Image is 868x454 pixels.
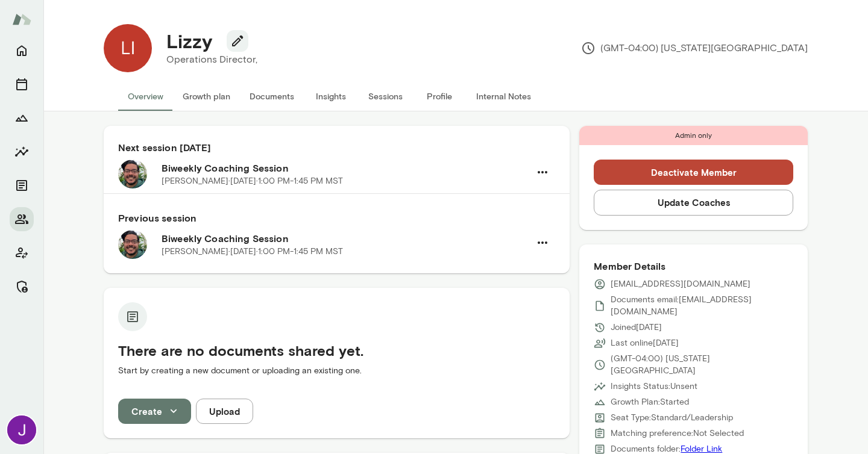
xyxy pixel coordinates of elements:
p: Start by creating a new document or uploading an existing one. [118,365,555,377]
p: Last online [DATE] [611,337,679,349]
button: Growth plan [173,82,240,111]
p: Seat Type: Standard/Leadership [611,412,733,424]
button: Insights [10,140,34,164]
p: Joined [DATE] [611,322,662,334]
button: Create [118,399,191,424]
button: Upload [196,399,253,424]
button: Members [10,207,34,231]
h6: Biweekly Coaching Session [162,161,530,175]
h6: Previous session [118,211,555,225]
button: Client app [10,241,34,265]
p: Documents email: [EMAIL_ADDRESS][DOMAIN_NAME] [611,294,793,318]
p: (GMT-04:00) [US_STATE][GEOGRAPHIC_DATA] [611,353,793,377]
button: Documents [10,173,34,197]
h6: Member Details [594,259,793,273]
h6: Next session [DATE] [118,140,555,155]
img: Mento [12,8,31,31]
a: Folder Link [681,444,722,454]
h5: There are no documents shared yet. [118,341,555,360]
button: Sessions [358,82,412,111]
p: [PERSON_NAME] · [DATE] · 1:00 PM-1:45 PM MST [162,175,343,187]
div: Admin only [579,126,808,145]
p: Operations Director, [166,52,257,67]
button: Profile [412,82,467,111]
button: Deactivate Member [594,160,793,185]
button: Insights [304,82,358,111]
h6: Biweekly Coaching Session [162,231,530,246]
button: Home [10,39,34,63]
p: [PERSON_NAME] · [DATE] · 1:00 PM-1:45 PM MST [162,246,343,258]
button: Documents [240,82,304,111]
button: Growth Plan [10,106,34,130]
img: Lizzy [104,24,152,72]
h4: Lizzy [166,30,212,52]
p: Matching preference: Not Selected [611,428,744,440]
img: Jocelyn Grodin [7,415,36,444]
p: Insights Status: Unsent [611,381,697,393]
button: Overview [118,82,173,111]
button: Update Coaches [594,190,793,215]
button: Sessions [10,72,34,96]
p: Growth Plan: Started [611,396,689,408]
p: [EMAIL_ADDRESS][DOMAIN_NAME] [611,278,750,290]
p: (GMT-04:00) [US_STATE][GEOGRAPHIC_DATA] [581,41,808,55]
button: Manage [10,275,34,299]
button: Internal Notes [467,82,541,111]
